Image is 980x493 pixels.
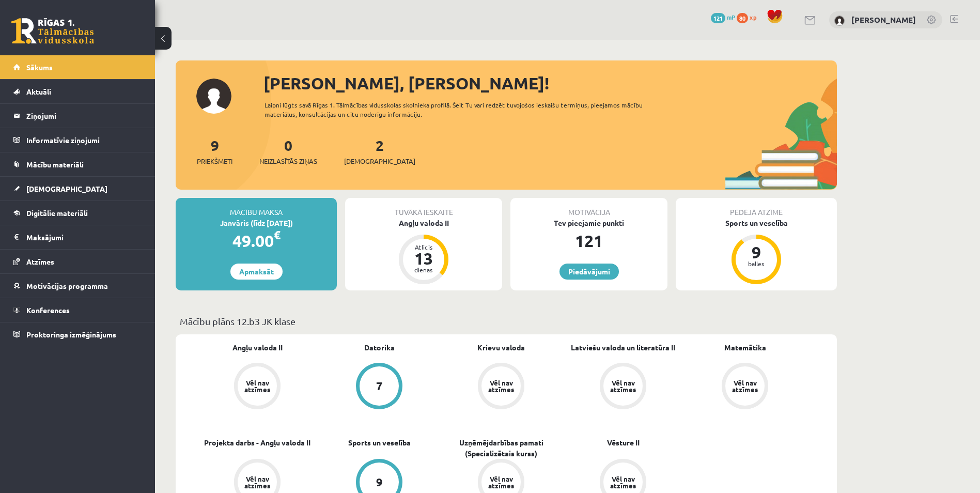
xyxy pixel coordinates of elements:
[11,18,94,44] a: Rīgas 1. Tālmācības vidusskola
[676,218,837,286] a: Sports un veselība 9 balles
[13,177,142,201] a: [DEMOGRAPHIC_DATA]
[26,257,54,266] span: Atzīmes
[348,437,411,448] a: Sports un veselība
[13,80,142,103] a: Aktuāli
[344,156,415,166] span: [DEMOGRAPHIC_DATA]
[376,476,383,488] div: 9
[609,379,637,393] div: Vēl nav atzīmes
[176,218,337,228] div: Janvāris (līdz [DATE])
[204,437,310,448] a: Projekta darbs - Angļu valoda II
[26,63,53,72] span: Sākums
[737,13,761,21] a: 80 xp
[197,136,232,166] a: 9Priekšmeti
[274,227,281,242] span: €
[26,225,142,249] legend: Maksājumi
[711,13,725,23] span: 121
[13,322,142,346] a: Proktoringa izmēģinājums
[345,218,502,228] div: Angļu valoda II
[243,379,272,393] div: Vēl nav atzīmes
[26,87,51,96] span: Aktuāli
[26,184,107,193] span: [DEMOGRAPHIC_DATA]
[259,136,317,166] a: 0Neizlasītās ziņas
[559,264,619,280] a: Piedāvājumi
[13,201,142,225] a: Digitālie materiāli
[13,128,142,152] a: Informatīvie ziņojumi
[232,342,283,353] a: Angļu valoda II
[609,475,637,489] div: Vēl nav atzīmes
[737,13,748,23] span: 80
[571,342,675,353] a: Latviešu valoda un literatūra II
[711,13,735,21] a: 121 mP
[26,128,142,152] legend: Informatīvie ziņojumi
[259,156,317,166] span: Neizlasītās ziņas
[13,298,142,322] a: Konferences
[510,218,667,228] div: Tev pieejamie punkti
[196,363,318,411] a: Vēl nav atzīmes
[676,198,837,218] div: Pēdējā atzīme
[26,160,84,169] span: Mācību materiāli
[13,225,142,249] a: Maksājumi
[440,437,562,459] a: Uzņēmējdarbības pamati (Specializētais kurss)
[345,218,502,286] a: Angļu valoda II Atlicis 13 dienas
[750,13,756,21] span: xp
[13,152,142,176] a: Mācību materiāli
[408,250,439,267] div: 13
[26,330,116,339] span: Proktoringa izmēģinājums
[176,228,337,253] div: 49.00
[265,100,661,119] div: Laipni lūgts savā Rīgas 1. Tālmācības vidusskolas skolnieka profilā. Šeit Tu vari redzēt tuvojošo...
[344,136,415,166] a: 2[DEMOGRAPHIC_DATA]
[180,314,833,328] p: Mācību plāns 12.b3 JK klase
[176,198,337,218] div: Mācību maksa
[730,379,759,393] div: Vēl nav atzīmes
[487,475,516,489] div: Vēl nav atzīmes
[510,228,667,253] div: 121
[263,71,837,96] div: [PERSON_NAME], [PERSON_NAME]!
[727,13,735,21] span: mP
[562,363,684,411] a: Vēl nav atzīmes
[364,342,395,353] a: Datorika
[197,156,232,166] span: Priekšmeti
[834,16,845,26] img: Inga Revina
[13,274,142,298] a: Motivācijas programma
[376,380,383,392] div: 7
[684,363,806,411] a: Vēl nav atzīmes
[408,244,439,250] div: Atlicis
[676,218,837,228] div: Sports un veselība
[26,281,108,290] span: Motivācijas programma
[741,244,772,260] div: 9
[345,198,502,218] div: Tuvākā ieskaite
[510,198,667,218] div: Motivācija
[408,267,439,273] div: dienas
[13,104,142,128] a: Ziņojumi
[26,305,70,315] span: Konferences
[724,342,766,353] a: Matemātika
[487,379,516,393] div: Vēl nav atzīmes
[318,363,440,411] a: 7
[851,14,916,25] a: [PERSON_NAME]
[607,437,640,448] a: Vēsture II
[477,342,525,353] a: Krievu valoda
[26,208,88,218] span: Digitālie materiāli
[741,260,772,267] div: balles
[440,363,562,411] a: Vēl nav atzīmes
[230,264,283,280] a: Apmaksāt
[26,104,142,128] legend: Ziņojumi
[13,55,142,79] a: Sākums
[13,250,142,273] a: Atzīmes
[243,475,272,489] div: Vēl nav atzīmes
